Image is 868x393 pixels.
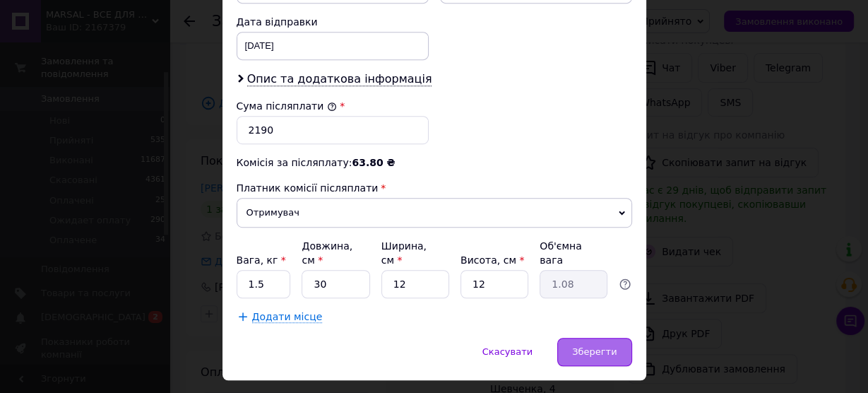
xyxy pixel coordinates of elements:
label: Висота, см [460,254,524,266]
span: Зберегти [572,346,617,357]
label: Довжина, см [302,240,352,266]
span: 63.80 ₴ [352,157,395,168]
label: Сума післяплати [237,100,337,112]
span: Опис та додаткова інформація [247,72,432,86]
span: Отримувач [237,198,632,228]
div: Об'ємна вага [540,239,607,267]
span: Скасувати [482,346,533,357]
span: Платник комісії післяплати [237,182,379,194]
label: Ширина, см [381,240,427,266]
label: Вага, кг [237,254,286,266]
span: Додати місце [252,311,323,323]
div: Комісія за післяплату: [237,156,632,170]
div: Дата відправки [237,15,429,29]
